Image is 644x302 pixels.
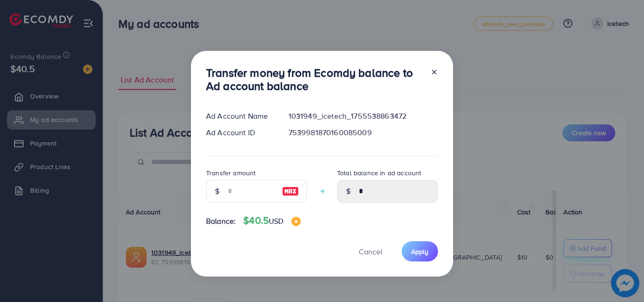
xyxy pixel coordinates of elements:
h3: Transfer money from Ecomdy balance to Ad account balance [206,66,423,93]
span: Cancel [359,246,382,257]
label: Total balance in ad account [337,168,421,178]
span: Apply [411,247,429,256]
span: USD [269,216,283,226]
label: Transfer amount [206,168,256,178]
div: 1031949_icetech_1755538863472 [281,111,446,122]
button: Cancel [347,241,394,261]
div: Ad Account Name [198,111,281,122]
span: Balance: [206,216,236,227]
img: image [282,186,299,197]
div: Ad Account ID [198,127,281,138]
h4: $40.5 [243,215,300,227]
div: 7539981870160085009 [281,127,446,138]
button: Apply [402,241,438,261]
img: image [291,217,301,226]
